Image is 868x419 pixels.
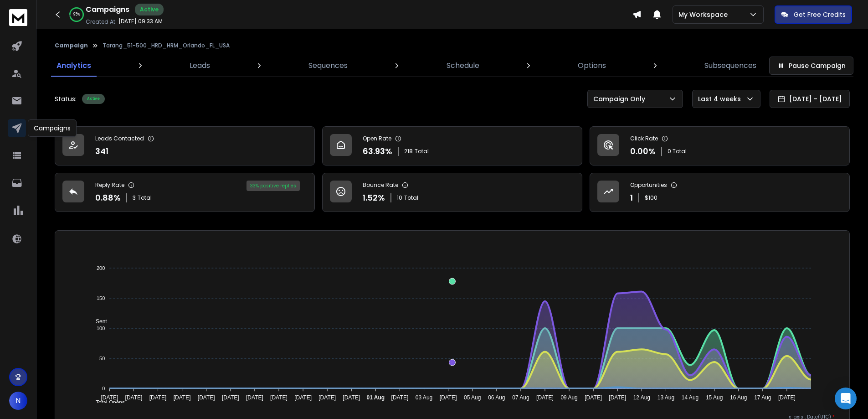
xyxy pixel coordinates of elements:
tspan: [DATE] [149,394,167,401]
a: Leads [184,55,216,77]
span: Total Opens [89,399,125,406]
p: Campaign Only [593,94,649,103]
p: Opportunities [630,181,667,189]
h1: Campaigns [86,4,129,15]
a: Options [572,55,611,77]
tspan: 17 Aug [754,394,771,401]
a: Sequences [303,55,353,77]
p: 63.93 % [363,145,392,158]
tspan: 07 Aug [512,394,529,401]
span: 10 [397,194,402,202]
p: Subsequences [704,60,756,71]
tspan: 200 [97,265,105,271]
tspan: [DATE] [270,394,288,401]
tspan: [DATE] [198,394,215,401]
p: Status: [55,94,77,103]
tspan: 06 Aug [488,394,505,401]
tspan: [DATE] [391,394,409,401]
div: Open Intercom Messenger [835,388,857,409]
span: 3 [133,194,136,202]
a: Reply Rate0.88%3Total33% positive replies [55,173,315,212]
a: Schedule [441,55,485,77]
tspan: 150 [97,295,105,301]
tspan: [DATE] [246,394,263,401]
button: N [9,392,27,410]
tspan: 100 [97,326,105,331]
p: Bounce Rate [363,181,398,189]
p: Analytics [56,60,91,71]
p: Created At: [86,18,117,26]
img: logo [9,9,27,26]
p: Click Rate [630,135,658,142]
tspan: 0 [102,386,105,391]
span: Total [138,194,152,202]
div: Active [135,4,164,16]
p: Reply Rate [95,181,124,189]
tspan: [DATE] [440,394,457,401]
tspan: 05 Aug [464,394,481,401]
tspan: 09 Aug [560,394,577,401]
p: 1 [630,191,633,204]
a: Analytics [51,55,97,77]
p: Sequences [308,60,348,71]
p: My Workspace [678,10,731,19]
a: Bounce Rate1.52%10Total [322,173,582,212]
tspan: 15 Aug [706,394,723,401]
p: Tarang_51-500_HRD_HRM_Orlando_FL_USA [103,42,230,49]
span: Sent [89,318,107,325]
tspan: [DATE] [174,394,191,401]
tspan: 12 Aug [633,394,650,401]
p: [DATE] 09:33 AM [118,18,163,25]
p: 0.88 % [95,191,121,204]
button: Pause Campaign [769,57,853,75]
tspan: 14 Aug [682,394,699,401]
button: [DATE] - [DATE] [770,90,850,108]
span: 218 [404,148,413,155]
a: Subsequences [699,55,762,77]
tspan: [DATE] [585,394,602,401]
p: 1.52 % [363,191,385,204]
p: Leads [190,60,210,71]
p: Last 4 weeks [698,94,745,103]
tspan: 01 Aug [367,394,385,401]
p: Open Rate [363,135,391,142]
div: Campaigns [28,119,77,137]
span: Total [404,194,418,202]
p: 0 Total [668,148,687,155]
tspan: [DATE] [536,394,554,401]
tspan: [DATE] [222,394,239,401]
div: 33 % positive replies [247,181,300,191]
div: Active [82,94,105,104]
p: Options [578,60,606,71]
tspan: [DATE] [101,394,118,401]
tspan: [DATE] [294,394,312,401]
p: $ 100 [645,194,657,202]
a: Opportunities1$100 [590,173,850,212]
tspan: [DATE] [125,394,143,401]
tspan: 50 [99,356,105,361]
span: Total [415,148,429,155]
a: Leads Contacted341 [55,126,315,166]
button: Get Free Credits [775,5,852,24]
p: 95 % [73,12,80,17]
tspan: 16 Aug [730,394,747,401]
button: Campaign [55,42,88,49]
tspan: [DATE] [343,394,360,401]
p: Get Free Credits [794,10,846,19]
p: 341 [95,145,108,158]
a: Open Rate63.93%218Total [322,126,582,166]
a: Click Rate0.00%0 Total [590,126,850,166]
tspan: [DATE] [609,394,626,401]
tspan: 03 Aug [416,394,432,401]
tspan: [DATE] [318,394,336,401]
p: 0.00 % [630,145,656,158]
tspan: [DATE] [778,394,796,401]
p: Leads Contacted [95,135,144,142]
tspan: 13 Aug [657,394,674,401]
p: Schedule [447,60,479,71]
